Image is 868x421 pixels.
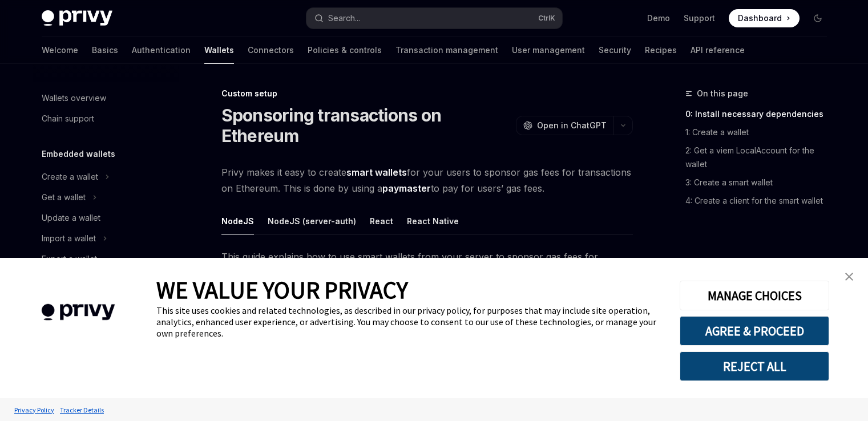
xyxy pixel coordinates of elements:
[42,112,94,126] div: Chain support
[680,351,829,381] button: REJECT ALL
[42,170,98,184] div: Create a wallet
[33,108,179,129] a: Chain support
[156,275,408,305] span: WE VALUE YOUR PRIVACY
[248,37,294,64] a: Connectors
[697,87,748,100] span: On this page
[42,191,86,204] div: Get a wallet
[680,316,829,346] button: AGREE & PROCEED
[685,192,836,210] a: 4: Create a client for the smart wallet
[382,183,431,195] a: paymaster
[221,105,511,146] h1: Sponsoring transactions on Ethereum
[11,400,57,420] a: Privacy Policy
[328,11,360,25] div: Search...
[647,13,670,24] a: Demo
[268,208,356,234] button: NodeJS (server-auth)
[729,9,800,27] a: Dashboard
[33,208,179,228] a: Update a wallet
[221,88,633,99] div: Custom setup
[33,249,179,269] a: Export a wallet
[838,265,861,288] a: close banner
[42,147,115,161] h5: Embedded wallets
[538,14,555,23] span: Ctrl K
[685,141,836,173] a: 2: Get a viem LocalAccount for the wallet
[221,208,254,234] button: NodeJS
[42,252,97,266] div: Export a wallet
[42,91,106,105] div: Wallets overview
[516,116,613,135] button: Open in ChatGPT
[306,8,562,29] button: Search...CtrlK
[204,37,234,64] a: Wallets
[42,232,96,245] div: Import a wallet
[156,305,663,339] div: This site uses cookies and related technologies, as described in our privacy policy, for purposes...
[42,37,78,64] a: Welcome
[17,288,139,337] img: company logo
[512,37,585,64] a: User management
[685,123,836,141] a: 1: Create a wallet
[685,173,836,192] a: 3: Create a smart wallet
[599,37,631,64] a: Security
[691,37,745,64] a: API reference
[57,400,107,420] a: Tracker Details
[395,37,498,64] a: Transaction management
[221,249,633,313] span: This guide explains how to use smart wallets from your server to sponsor gas fees for transaction...
[537,120,607,131] span: Open in ChatGPT
[407,208,459,234] button: React Native
[42,211,100,225] div: Update a wallet
[308,37,382,64] a: Policies & controls
[738,13,782,24] span: Dashboard
[346,167,407,178] strong: smart wallets
[680,281,829,310] button: MANAGE CHOICES
[92,37,118,64] a: Basics
[221,164,633,196] span: Privy makes it easy to create for your users to sponsor gas fees for transactions on Ethereum. Th...
[845,273,853,281] img: close banner
[684,13,715,24] a: Support
[809,9,827,27] button: Toggle dark mode
[42,10,112,26] img: dark logo
[132,37,191,64] a: Authentication
[370,208,393,234] button: React
[33,88,179,108] a: Wallets overview
[685,105,836,123] a: 0: Install necessary dependencies
[645,37,677,64] a: Recipes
